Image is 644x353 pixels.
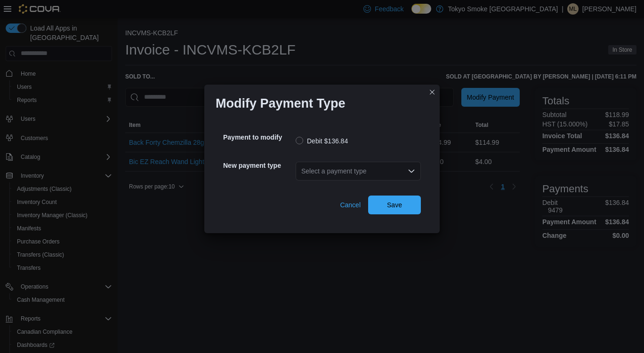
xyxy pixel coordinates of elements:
[301,165,302,177] input: Accessible screen reader label
[223,128,294,147] h5: Payment to modify
[340,200,361,210] span: Cancel
[216,96,346,111] h1: Modify Payment Type
[427,86,438,98] button: Closes this modal window
[387,200,402,210] span: Save
[336,196,364,214] button: Cancel
[223,156,294,175] h5: New payment type
[408,167,415,175] button: Open list of options
[368,196,421,214] button: Save
[296,135,348,147] label: Debit $136.84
